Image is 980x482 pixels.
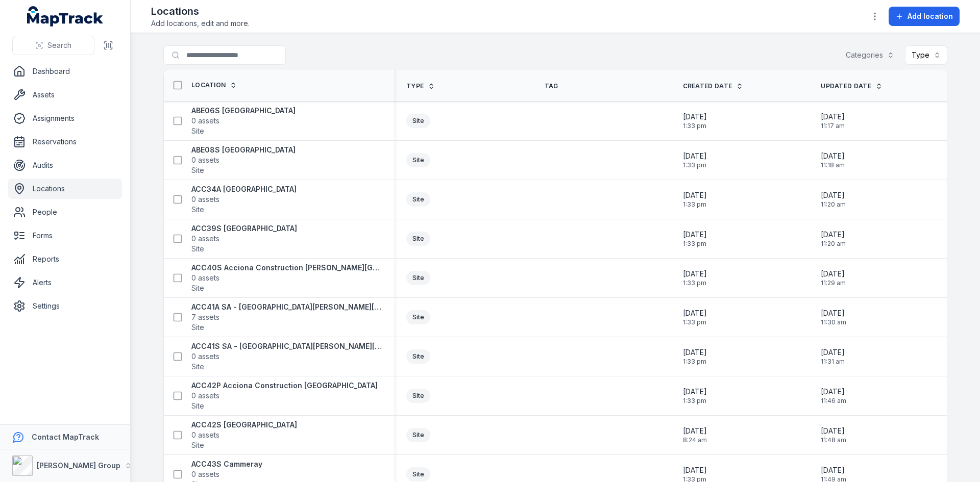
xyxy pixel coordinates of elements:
a: ABE08S [GEOGRAPHIC_DATA]0 assetsSite [191,145,296,175]
div: Site [406,232,430,246]
time: 3/24/2025, 1:33:29 PM [683,190,707,209]
span: Site [191,165,204,175]
span: Site [191,126,204,136]
span: 1:33 pm [683,358,707,366]
strong: [PERSON_NAME] Group [37,461,120,470]
a: People [8,202,122,222]
div: Site [406,467,430,481]
span: 0 assets [191,430,219,440]
span: Add locations, edit and more. [151,18,250,29]
strong: Contact MapTrack [32,433,99,441]
span: 1:33 pm [683,397,707,405]
time: 6/5/2025, 11:46:58 AM [821,387,846,405]
time: 3/24/2025, 1:33:29 PM [683,387,707,405]
a: ABE06S [GEOGRAPHIC_DATA]0 assetsSite [191,106,296,136]
span: Site [191,440,204,450]
span: 7 assets [191,312,219,322]
span: [DATE] [683,151,707,161]
span: Search [47,40,71,50]
span: 11:46 am [821,397,846,405]
span: 0 assets [191,116,219,126]
div: Site [406,428,430,442]
a: Forms [8,225,122,246]
strong: ACC43S Cammeray [191,459,262,469]
a: ACC42P Acciona Construction [GEOGRAPHIC_DATA]0 assetsSite [191,380,378,411]
span: [DATE] [683,347,707,358]
span: [DATE] [821,308,846,318]
span: Site [191,205,204,215]
span: [DATE] [821,112,845,122]
a: Reservations [8,132,122,152]
span: Created Date [683,82,732,90]
button: Categories [839,45,901,65]
span: 1:33 pm [683,279,707,287]
strong: ACC39S [GEOGRAPHIC_DATA] [191,223,297,234]
a: Location [191,81,237,89]
span: [DATE] [821,230,846,240]
a: Created Date [683,82,744,90]
a: ACC41S SA - [GEOGRAPHIC_DATA][PERSON_NAME][PERSON_NAME]0 assetsSite [191,341,382,372]
div: Site [406,114,430,128]
span: Site [191,362,204,372]
a: ACC40S Acciona Construction [PERSON_NAME][GEOGRAPHIC_DATA][PERSON_NAME]0 assetsSite [191,263,382,293]
span: 11:29 am [821,279,846,287]
span: Site [191,401,204,411]
a: ACC41A SA - [GEOGRAPHIC_DATA][PERSON_NAME][PERSON_NAME]7 assetsSite [191,302,382,333]
span: [DATE] [683,269,707,279]
strong: ACC41S SA - [GEOGRAPHIC_DATA][PERSON_NAME][PERSON_NAME] [191,341,382,351]
time: 6/5/2025, 11:29:53 AM [821,269,846,287]
a: Reports [8,249,122,269]
strong: ACC41A SA - [GEOGRAPHIC_DATA][PERSON_NAME][PERSON_NAME] [191,302,382,312]
time: 3/24/2025, 1:33:29 PM [683,112,707,130]
a: Settings [8,296,122,316]
button: Add location [889,7,960,26]
time: 3/24/2025, 1:33:29 PM [683,269,707,287]
a: Alerts [8,272,122,293]
div: Site [406,192,430,207]
time: 6/5/2025, 11:31:05 AM [821,347,845,366]
strong: ACC42P Acciona Construction [GEOGRAPHIC_DATA] [191,380,378,391]
time: 6/5/2025, 11:30:36 AM [821,308,846,326]
span: 11:20 am [821,200,846,209]
span: [DATE] [683,112,707,122]
span: [DATE] [821,269,846,279]
time: 3/24/2025, 1:33:29 PM [683,347,707,366]
span: Add location [908,11,953,21]
span: 1:33 pm [683,122,707,130]
span: Updated Date [821,82,871,90]
span: [DATE] [683,190,707,200]
span: [DATE] [683,426,707,436]
strong: ACC42S [GEOGRAPHIC_DATA] [191,420,297,430]
strong: ACC34A [GEOGRAPHIC_DATA] [191,184,297,194]
time: 3/24/2025, 1:33:29 PM [683,308,707,326]
span: Type [406,82,424,90]
span: 1:33 pm [683,240,707,248]
span: 0 assets [191,391,219,401]
span: [DATE] [821,465,846,475]
a: Updated Date [821,82,883,90]
a: Audits [8,155,122,175]
span: [DATE] [683,387,707,397]
button: Search [12,36,94,55]
div: Site [406,389,430,403]
span: 11:30 am [821,318,846,326]
span: [DATE] [821,151,845,161]
span: Site [191,283,204,293]
button: Type [905,45,947,65]
span: 1:33 pm [683,200,707,209]
strong: ABE06S [GEOGRAPHIC_DATA] [191,106,296,116]
span: 11:18 am [821,161,845,169]
a: ACC39S [GEOGRAPHIC_DATA]0 assetsSite [191,223,297,254]
span: 11:31 am [821,358,845,366]
a: Locations [8,179,122,199]
span: Location [191,81,226,89]
span: 0 assets [191,351,219,362]
time: 6/5/2025, 11:20:40 AM [821,230,846,248]
span: 0 assets [191,194,219,205]
span: 1:33 pm [683,161,707,169]
a: ACC42S [GEOGRAPHIC_DATA]0 assetsSite [191,420,297,450]
span: 0 assets [191,234,219,244]
time: 6/5/2025, 11:18:17 AM [821,151,845,169]
span: Site [191,322,204,333]
a: ACC34A [GEOGRAPHIC_DATA]0 assetsSite [191,184,297,215]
